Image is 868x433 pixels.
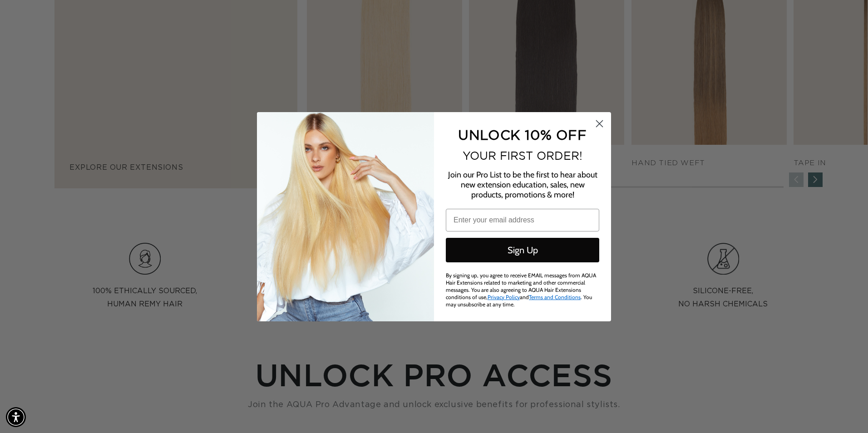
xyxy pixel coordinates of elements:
[257,112,434,321] img: daab8b0d-f573-4e8c-a4d0-05ad8d765127.png
[446,238,599,262] button: Sign Up
[529,294,581,300] a: Terms and Conditions
[488,294,520,300] a: Privacy Policy
[592,116,607,132] button: Close dialog
[463,149,582,162] span: YOUR FIRST ORDER!
[458,127,587,142] span: UNLOCK 10% OFF
[6,407,26,427] div: Accessibility Menu
[446,272,596,308] span: By signing up, you agree to receive EMAIL messages from AQUA Hair Extensions related to marketing...
[446,209,599,231] input: Enter your email address
[448,170,597,200] span: Join our Pro List to be the first to hear about new extension education, sales, new products, pro...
